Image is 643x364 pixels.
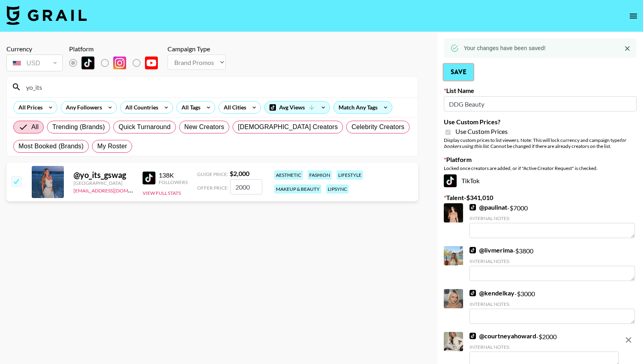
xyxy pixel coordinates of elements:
a: @courtneyahoward [469,332,536,340]
div: [GEOGRAPHIC_DATA] [73,180,133,186]
span: Use Custom Prices [455,127,508,135]
div: All Prices [14,101,44,113]
div: 138K [159,171,188,179]
div: lifestyle [337,170,363,180]
div: Currency [6,45,63,53]
div: Locked once creators are added, or if "Active Creator Request" is checked. [444,165,637,171]
label: Platform [444,156,637,164]
button: remove [621,332,637,348]
div: Internal Notes: [469,215,635,221]
span: My Roster [97,142,127,151]
div: Internal Notes: [469,258,635,264]
span: Most Booked (Brands) [18,142,84,151]
label: Talent - $ 341,010 [444,194,637,202]
label: Use Custom Prices? [444,118,637,126]
a: [EMAIL_ADDRESS][DOMAIN_NAME] [73,186,154,194]
a: @livmerima [469,246,513,254]
img: Instagram [113,57,126,69]
input: Search by User Name [21,81,413,93]
div: USD [8,56,61,70]
div: Followers [159,179,188,185]
div: aesthetic [274,170,303,180]
div: List locked to TikTok. [69,55,164,71]
div: All Countries [120,101,160,113]
input: 2,000 [230,179,262,194]
img: TikTok [82,57,94,69]
span: Offer Price: [197,185,229,191]
div: Any Followers [61,101,104,113]
img: YouTube [145,57,158,69]
img: TikTok [143,172,155,184]
strong: $ 2,000 [230,170,249,177]
div: @ yo_its_gswag [73,170,133,180]
div: lipsync [326,184,349,194]
div: All Cities [219,101,248,113]
span: Guide Price: [197,171,228,177]
div: Internal Notes: [469,344,619,350]
span: [DEMOGRAPHIC_DATA] Creators [238,122,338,132]
button: open drawer [625,8,641,24]
span: All [31,122,39,132]
span: Celebrity Creators [351,122,404,132]
div: Internal Notes: [469,301,635,307]
a: @paulinat [469,203,507,211]
div: Currency is locked to USD [6,53,63,73]
label: List Name [444,87,637,95]
span: Quick Turnaround [118,122,171,132]
div: Display custom prices to list viewers. Note: This will lock currency and campaign type . Cannot b... [444,137,637,149]
div: Your changes have been saved! [464,41,546,55]
img: TikTok [469,333,476,339]
em: for bookers using this list [444,137,626,149]
img: TikTok [444,174,457,187]
div: - $ 7000 [469,203,635,238]
div: - $ 3800 [469,246,635,281]
button: Close [621,42,633,55]
div: - $ 3000 [469,289,635,324]
div: Platform [69,45,164,53]
img: TikTok [469,204,476,210]
img: TikTok [469,290,476,296]
div: Avg Views [265,101,330,113]
div: makeup & beauty [274,184,321,194]
button: Save [444,64,473,80]
a: @kendelkay [469,289,514,297]
div: All Tags [177,101,202,113]
div: Match Any Tags [334,101,392,113]
button: View Full Stats [143,190,181,196]
div: fashion [308,170,332,180]
span: Trending (Brands) [52,122,105,132]
img: Grail Talent [6,6,87,25]
span: New Creators [184,122,225,132]
div: Campaign Type [167,45,226,53]
img: TikTok [469,247,476,253]
div: TikTok [444,174,637,187]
